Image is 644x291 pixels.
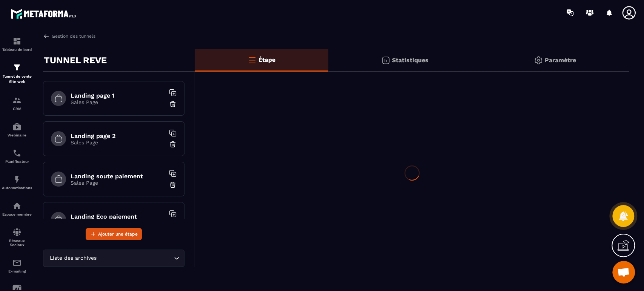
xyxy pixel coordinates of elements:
[43,250,184,267] div: Search for option
[71,213,165,220] h6: Landing Eco paiement
[2,143,32,169] a: schedulerschedulerPlanificateur
[43,33,50,40] img: arrow
[2,169,32,196] a: automationsautomationsAutomatisations
[2,212,32,216] p: Espace membre
[71,99,165,105] p: Sales Page
[2,196,32,222] a: automationsautomationsEspace membre
[2,253,32,279] a: emailemailE-mailing
[71,139,165,145] p: Sales Page
[2,107,32,111] p: CRM
[2,31,32,57] a: formationformationTableau de bord
[71,180,165,186] p: Sales Page
[12,63,22,72] img: formation
[2,186,32,190] p: Automatisations
[2,269,32,273] p: E-mailing
[2,222,32,253] a: social-networksocial-networkRéseaux Sociaux
[2,239,32,247] p: Réseaux Sociaux
[381,56,390,65] img: stats.20deebd0.svg
[169,100,177,108] img: trash
[12,228,22,237] img: social-network
[12,37,22,46] img: formation
[12,258,22,267] img: email
[2,47,32,52] p: Tableau de bord
[2,116,32,143] a: automationsautomationsWebinaire
[534,56,543,65] img: setting-gr.5f69749f.svg
[48,254,98,262] span: Liste des archives
[71,173,165,180] h6: Landing soute paiement
[2,57,32,90] a: formationformationTunnel de vente Site web
[98,230,138,238] span: Ajouter une étape
[71,92,165,99] h6: Landing page 1
[44,53,107,68] p: TUNNEL REVE
[247,55,257,64] img: bars-o.4a397970.svg
[169,141,177,148] img: trash
[612,261,635,283] div: Ouvrir le chat
[392,57,429,64] p: Statistiques
[86,228,142,240] button: Ajouter une étape
[2,74,32,84] p: Tunnel de vente Site web
[12,96,22,105] img: formation
[2,133,32,137] p: Webinaire
[545,57,576,64] p: Paramètre
[2,90,32,116] a: formationformationCRM
[98,254,172,262] input: Search for option
[12,201,22,210] img: automations
[12,175,22,184] img: automations
[169,181,177,188] img: trash
[12,149,22,158] img: scheduler
[12,122,22,131] img: automations
[2,159,32,164] p: Planificateur
[71,132,165,139] h6: Landing page 2
[11,7,78,21] img: logo
[43,33,95,40] a: Gestion des tunnels
[258,56,275,63] p: Étape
